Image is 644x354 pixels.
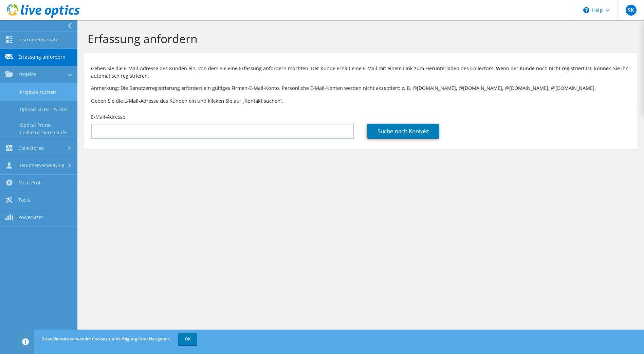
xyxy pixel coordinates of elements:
[626,5,637,16] span: SK
[583,7,589,13] svg: \n
[91,97,630,104] h3: Geben Sie die E-Mail-Adresse des Kunden ein und klicken Sie auf „Kontakt suchen“.
[178,333,197,345] a: OK
[91,84,630,92] p: Anmerkung: Die Benutzerregistrierung erfordert ein gültiges Firmen-E-Mail-Konto. Persönliche E-Ma...
[88,32,630,46] h1: Erfassung anfordern
[91,65,630,80] p: Geben Sie die E-Mail-Adresse des Kunden ein, von dem Sie eine Erfassung anfordern möchten. Der Ku...
[367,124,439,139] a: Suche nach Kontakt
[91,114,125,120] label: E-Mail-Adresse
[41,336,171,342] span: Diese Website verwendet Cookies zur Verfolgung Ihrer Navigation.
